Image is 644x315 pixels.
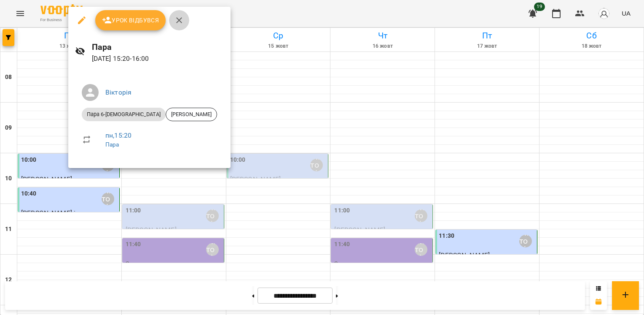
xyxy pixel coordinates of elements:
[102,15,159,25] span: Урок відбувся
[166,111,217,118] span: [PERSON_NAME]
[105,88,131,96] a: Вікторія
[82,111,166,118] span: Пара 6-[DEMOGRAPHIC_DATA]
[95,10,166,30] button: Урок відбувся
[92,54,224,64] p: [DATE] 15:20 - 16:00
[166,108,217,121] div: [PERSON_NAME]
[105,141,119,148] a: Пара
[92,41,224,54] h6: Пара
[105,131,131,139] a: пн , 15:20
